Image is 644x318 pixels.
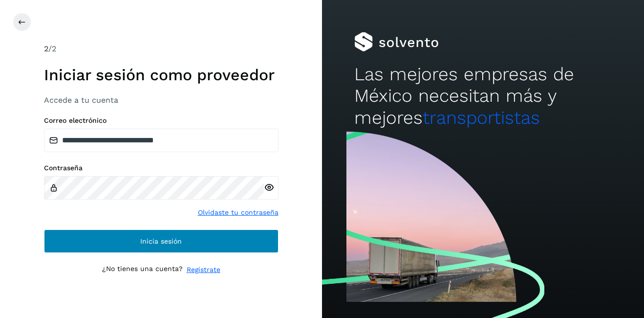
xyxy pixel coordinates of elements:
[187,265,220,275] a: Regístrate
[44,95,279,105] h3: Accede a tu cuenta
[198,207,279,218] a: Olvidaste tu contraseña
[44,66,279,84] h1: Iniciar sesión como proveedor
[140,238,182,245] span: Inicia sesión
[44,44,48,53] span: 2
[102,265,183,275] p: ¿No tienes una cuenta?
[44,43,279,55] div: /2
[354,64,612,129] h2: Las mejores empresas de México necesitan más y mejores
[44,164,279,172] label: Contraseña
[423,107,540,128] span: transportistas
[44,116,279,125] label: Correo electrónico
[44,229,279,253] button: Inicia sesión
